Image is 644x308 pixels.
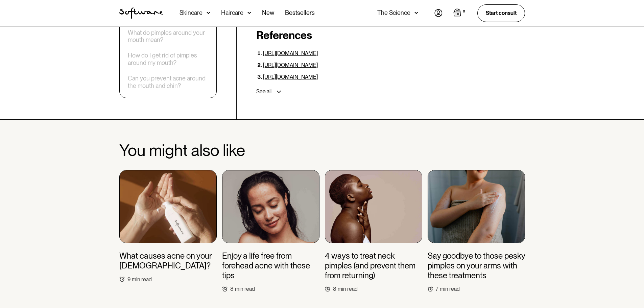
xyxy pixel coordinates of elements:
a: [URL][DOMAIN_NAME] [263,50,318,56]
div: 9 [127,276,130,283]
a: Can you prevent acne around the mouth and chin? [128,75,208,89]
h2: You might also like [119,141,525,159]
div: 0 [461,8,467,15]
div: The Science [377,9,410,16]
h3: Enjoy a life free from forehead acne with these tips [222,251,319,280]
div: See all [256,88,271,95]
a: 4 ways to treat neck pimples (and prevent them from returning)8min read [325,170,422,292]
img: arrow down [207,9,210,16]
div: Haircare [221,9,243,16]
a: home [119,7,163,19]
a: [URL][DOMAIN_NAME] [263,62,318,68]
div: 8 [333,286,336,292]
h2: References [256,29,525,42]
div: 7 [436,286,438,292]
h3: 4 ways to treat neck pimples (and prevent them from returning) [325,251,422,280]
img: arrow down [414,9,418,16]
a: What causes acne on your [DEMOGRAPHIC_DATA]?9min read [119,170,217,283]
a: [URL][DOMAIN_NAME] [263,74,318,80]
img: arrow down [247,9,251,16]
div: min read [440,286,460,292]
img: Software Logo [119,7,163,19]
a: How do I get rid of pimples around my mouth? [128,52,208,66]
div: min read [338,286,358,292]
div: 8 [230,286,234,292]
a: Enjoy a life free from forehead acne with these tips8min read [222,170,319,292]
div: min read [132,276,152,283]
a: Start consult [477,4,525,22]
a: Say goodbye to those pesky pimples on your arms with these treatments7min read [428,170,525,292]
div: Skincare [180,9,202,16]
a: What do pimples around your mouth mean? [128,29,208,43]
h3: What causes acne on your [DEMOGRAPHIC_DATA]? [119,251,217,271]
div: min read [235,286,255,292]
a: Open empty cart [453,8,467,18]
h3: Say goodbye to those pesky pimples on your arms with these treatments [428,251,525,280]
